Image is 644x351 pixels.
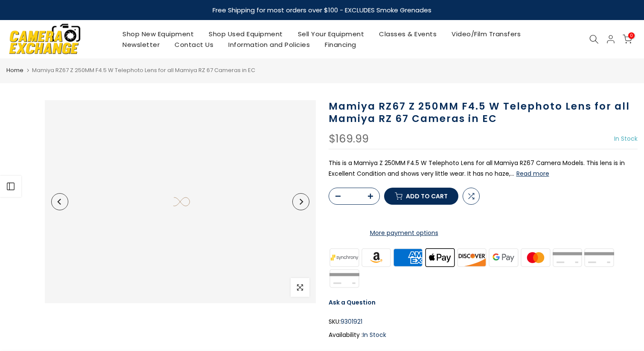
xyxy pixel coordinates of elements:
div: Availability : [329,330,638,340]
div: SKU: [329,316,638,327]
a: Contact Us [167,39,221,50]
a: Newsletter [115,39,167,50]
a: Classes & Events [372,29,444,39]
a: Ask a Question [329,298,376,307]
button: Add to cart [384,188,458,205]
a: 0 [623,35,632,44]
h1: Mamiya RZ67 Z 250MM F4.5 W Telephoto Lens for all Mamiya RZ 67 Cameras in EC [329,100,638,125]
button: Next [292,193,309,210]
button: Read more [516,170,549,177]
a: Shop Used Equipment [201,29,291,39]
span: 0 [628,32,635,39]
span: Mamiya RZ67 Z 250MM F4.5 W Telephoto Lens for all Mamiya RZ 67 Cameras in EC [32,66,255,74]
a: Financing [318,39,364,50]
img: paypal [551,247,583,268]
span: 9301921 [341,316,362,327]
img: google pay [488,247,520,268]
a: Home [6,66,23,75]
div: $169.99 [329,133,369,145]
p: This is a Mamiya Z 250MM F4.5 W Telephoto Lens for all Mamiya RZ67 Camera Models. This lens is in... [329,158,638,179]
img: shopify pay [583,247,615,268]
a: Information and Policies [221,39,318,50]
a: Sell Your Equipment [290,29,372,39]
img: master [519,247,551,268]
span: In Stock [363,331,386,339]
img: apple pay [424,247,456,268]
img: discover [456,247,488,268]
a: Video/Film Transfers [444,29,528,39]
img: synchrony [329,247,361,268]
img: american express [392,247,424,268]
span: In Stock [614,134,638,143]
img: amazon payments [360,247,392,268]
button: Previous [51,193,68,210]
a: More payment options [329,228,480,238]
span: Add to cart [406,193,448,199]
strong: Free Shipping for most orders over $100 - EXCLUDES Smoke Grenades [213,6,431,15]
img: visa [329,268,361,289]
a: Shop New Equipment [115,29,201,39]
